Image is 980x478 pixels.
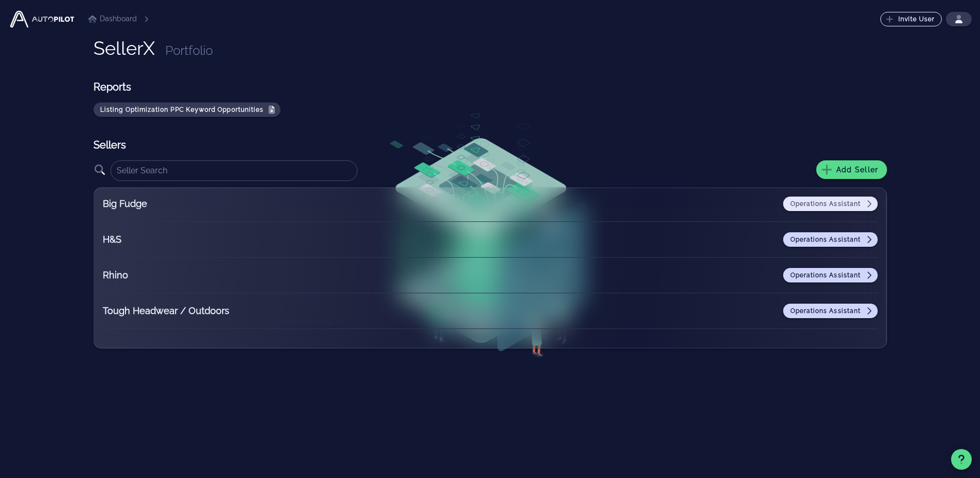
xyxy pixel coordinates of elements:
span: Add Seller [825,165,879,174]
span: Invite User [888,15,935,23]
a: Operations Assistant [783,232,877,247]
button: Listing Optimization PPC Keyword Opportunities [94,102,281,117]
h2: Sellers [94,138,887,152]
span: Listing Optimization PPC Keyword Opportunities [100,106,274,114]
h2: Big Fudge [103,197,232,211]
a: Operations Assistant [783,197,877,211]
h2: Rhino [103,268,232,282]
img: Autopilot [8,9,76,29]
h2: H&S [103,232,232,247]
a: Operations Assistant [783,304,877,318]
span: Operations Assistant [790,271,872,279]
span: Operations Assistant [790,200,872,208]
button: Add Seller [816,160,887,179]
span: Portfolio [165,43,213,58]
span: Operations Assistant [790,235,872,244]
h2: Reports [94,80,486,94]
button: Support [951,449,972,470]
h1: SellerX [94,38,155,58]
span: Operations Assistant [790,307,872,315]
a: Operations Assistant [783,268,877,282]
button: Invite User [880,12,942,26]
h2: Tough Headwear / Outdoors [103,304,232,318]
input: Seller Search [117,162,352,179]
